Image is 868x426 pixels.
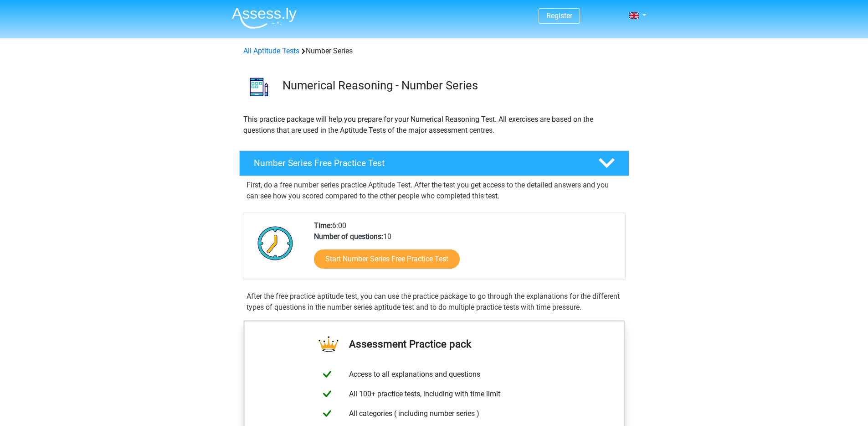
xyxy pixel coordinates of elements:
a: Number Series Free Practice Test [236,151,633,176]
a: All Aptitude Tests [243,47,299,55]
p: This practice package will help you prepare for your Numerical Reasoning Test. All exercises are ... [243,114,625,136]
img: Assessly [232,7,297,29]
div: Number Series [240,46,629,57]
div: After the free practice aptitude test, you can use the practice package to go through the explana... [243,291,626,313]
a: Register [546,11,572,20]
b: Number of questions: [314,232,383,241]
b: Time: [314,221,332,230]
div: 6:00 10 [307,220,625,280]
img: Clock [252,220,298,266]
p: First, do a free number series practice Aptitude Test. After the test you get access to the detai... [247,180,622,202]
h3: Numerical Reasoning - Number Series [282,78,622,93]
img: number series [240,68,278,106]
a: Start Number Series Free Practice Test [314,249,460,269]
h4: Number Series Free Practice Test [254,158,584,168]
